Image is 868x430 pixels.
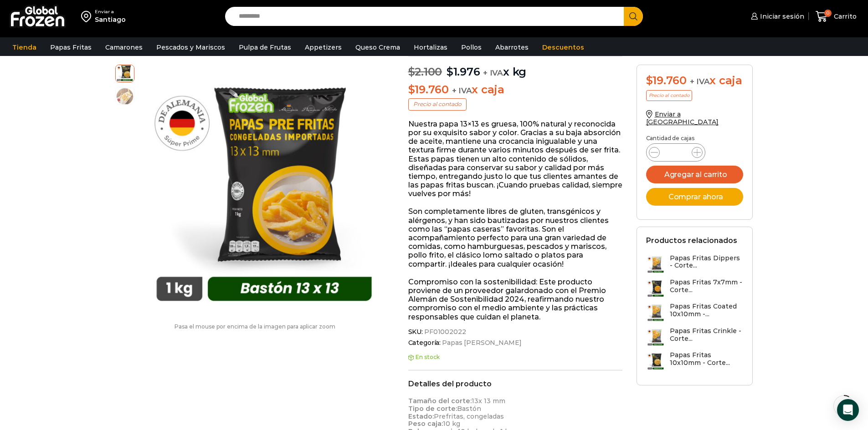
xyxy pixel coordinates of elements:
[670,278,744,294] h3: Papas Fritas 7x7mm - Corte...
[408,328,623,336] span: SKU:
[646,110,719,126] a: Enviar a [GEOGRAPHIC_DATA]
[667,146,684,159] input: Product quantity
[408,405,457,413] strong: Tipo de corte:
[408,412,434,420] strong: Estado:
[408,65,442,78] bdi: 2.100
[670,351,744,367] h3: Papas Fritas 10x10mm - Corte...
[452,86,472,95] span: + IVA
[670,303,744,318] h3: Papas Fritas Coated 10x10mm -...
[646,236,737,245] h2: Productos relacionados
[646,351,744,371] a: Papas Fritas 10x10mm - Corte...
[81,9,95,24] img: address-field-icon.svg
[837,399,859,421] div: Open Intercom Messenger
[95,9,126,15] div: Enviar a
[408,65,415,78] span: $
[447,65,453,78] span: $
[457,39,486,56] a: Pollos
[646,74,744,87] div: x caja
[408,339,623,347] span: Categoría:
[813,6,859,27] a: 0 Carrito
[447,65,480,78] bdi: 1.976
[46,39,96,56] a: Papas Fritas
[408,379,623,388] h2: Detalles del producto
[408,83,449,96] bdi: 19.760
[646,278,744,298] a: Papas Fritas 7x7mm - Corte...
[408,120,623,198] p: Nuestra papa 13×13 es gruesa, 100% natural y reconocida por su exquisito sabor y color. Gracias a...
[409,39,452,56] a: Hortalizas
[749,7,804,25] a: Iniciar sesión
[670,327,744,343] h3: Papas Fritas Crinkle - Corte...
[101,39,147,56] a: Camarones
[95,15,126,24] div: Santiago
[646,166,744,183] button: Agregar al carrito
[408,278,623,321] p: Compromiso con la sostenibilidad: Este producto proviene de un proveedor galardonado con el Premi...
[408,354,623,360] p: En stock
[690,77,710,86] span: + IVA
[408,98,467,110] p: Precio al contado
[408,83,623,96] p: x caja
[670,254,744,270] h3: Papas Fritas Dippers - Corte...
[441,339,521,347] a: Papas [PERSON_NAME]
[646,90,692,101] p: Precio al contado
[646,254,744,274] a: Papas Fritas Dippers - Corte...
[538,39,589,56] a: Descuentos
[646,188,744,206] button: Comprar ahora
[646,303,744,322] a: Papas Fritas Coated 10x10mm -...
[483,68,503,77] span: + IVA
[115,324,395,330] p: Pasa el mouse por encima de la imagen para aplicar zoom
[408,56,623,79] p: x kg
[824,10,832,17] span: 0
[646,327,744,347] a: Papas Fritas Crinkle - Corte...
[491,39,533,56] a: Abarrotes
[423,328,466,336] span: PF01002022
[646,74,653,87] span: $
[116,87,134,106] span: 13×13
[8,39,41,56] a: Tienda
[408,420,443,428] strong: Peso caja:
[408,397,472,405] strong: Tamaño del corte:
[758,12,804,21] span: Iniciar sesión
[139,65,389,314] img: 13x13
[152,39,230,56] a: Pescados y Mariscos
[408,83,415,96] span: $
[351,39,405,56] a: Queso Crema
[116,64,134,82] span: 13×13
[139,65,389,314] div: 1 / 2
[832,12,857,21] span: Carrito
[234,39,296,56] a: Pulpa de Frutas
[408,207,623,268] p: Son completamente libres de gluten, transgénicos y alérgenos, y han sido bautizadas por nuestros ...
[624,7,643,26] button: Search button
[300,39,346,56] a: Appetizers
[646,74,687,87] bdi: 19.760
[646,135,744,142] p: Cantidad de cajas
